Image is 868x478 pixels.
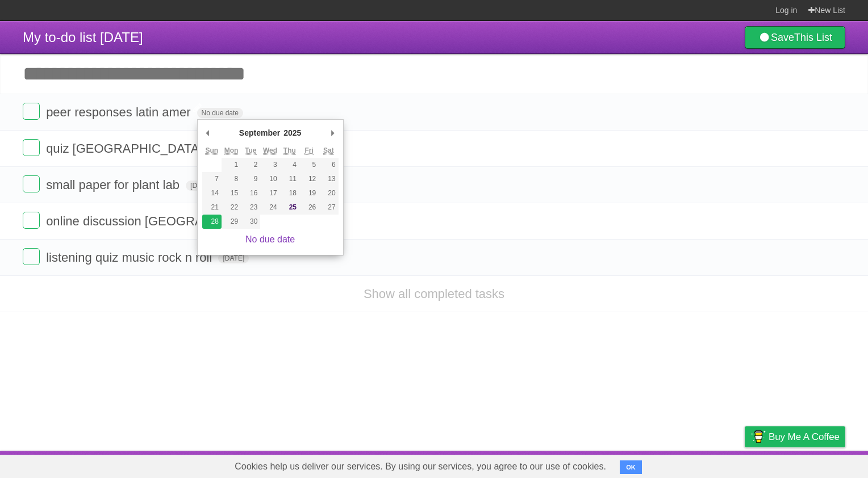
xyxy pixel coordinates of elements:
[23,103,40,120] label: Done
[299,200,319,215] button: 26
[319,186,338,200] button: 20
[218,253,249,263] span: [DATE]
[245,234,295,244] a: No due date
[263,146,277,155] abbr: Wednesday
[364,287,504,301] a: Show all completed tasks
[241,200,260,215] button: 23
[222,186,241,200] button: 15
[224,146,239,155] abbr: Monday
[46,141,205,156] span: quiz [GEOGRAPHIC_DATA]
[299,158,319,172] button: 5
[241,172,260,186] button: 9
[23,139,40,156] label: Done
[23,175,40,192] label: Done
[202,200,222,215] button: 21
[304,146,313,155] abbr: Friday
[745,26,845,49] a: SaveThis List
[223,455,617,478] span: Cookies help us deliver our services. By using our services, you agree to our use of cookies.
[745,426,845,447] a: Buy me a coffee
[283,146,296,155] abbr: Thursday
[23,212,40,229] label: Done
[282,124,303,141] div: 2025
[620,460,642,474] button: OK
[241,186,260,200] button: 16
[730,454,759,475] a: Privacy
[23,30,143,45] span: My to-do list [DATE]
[260,172,279,186] button: 10
[46,105,193,119] span: peer responses latin amer
[280,172,299,186] button: 11
[769,427,840,447] span: Buy me a coffee
[750,427,766,446] img: Buy me a coffee
[23,248,40,265] label: Done
[205,146,218,155] abbr: Sunday
[319,172,338,186] button: 13
[280,158,299,172] button: 4
[691,454,716,475] a: Terms
[319,200,338,215] button: 27
[222,158,241,172] button: 1
[202,186,222,200] button: 14
[46,250,215,265] span: listening quiz music rock n roll
[260,186,279,200] button: 17
[237,124,282,141] div: September
[319,158,338,172] button: 6
[245,146,256,155] abbr: Tuesday
[260,158,279,172] button: 3
[794,32,832,43] b: This List
[327,124,339,141] button: Next Month
[280,200,299,215] button: 25
[197,108,243,118] span: No due date
[46,178,182,192] span: small paper for plant lab
[631,454,677,475] a: Developers
[594,454,617,475] a: About
[774,454,845,475] a: Suggest a feature
[186,181,216,191] span: [DATE]
[323,146,334,155] abbr: Saturday
[280,186,299,200] button: 18
[222,215,241,229] button: 29
[299,172,319,186] button: 12
[222,172,241,186] button: 8
[260,200,279,215] button: 24
[241,158,260,172] button: 2
[222,200,241,215] button: 22
[202,172,222,186] button: 7
[46,214,278,228] span: online discussion [GEOGRAPHIC_DATA]
[299,186,319,200] button: 19
[241,215,260,229] button: 30
[202,215,222,229] button: 28
[202,124,214,141] button: Previous Month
